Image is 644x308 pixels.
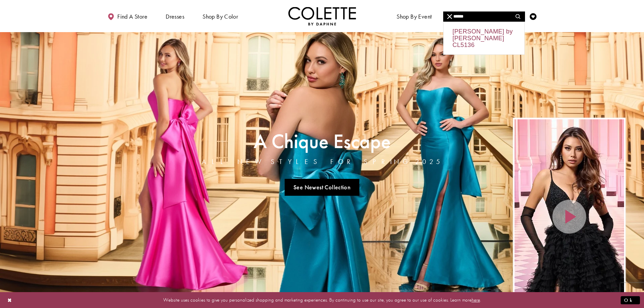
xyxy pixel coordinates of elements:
a: Visit Home Page [288,7,356,25]
div: Search form [443,11,525,22]
button: Submit Search [511,11,525,22]
span: Shop by color [201,7,240,25]
ul: Slider Links [200,176,445,198]
img: Colette by Daphne [288,7,356,25]
a: See Newest Collection A Chique Escape All New Styles For Spring 2025 [285,179,360,196]
span: Shop by color [202,13,238,20]
span: Find a store [117,13,147,20]
button: Close Dialog [4,294,16,306]
a: Check Wishlist [528,7,538,25]
button: Close Search [443,11,456,22]
a: Toggle search [513,7,523,25]
a: here [472,297,480,303]
span: Dresses [166,13,184,20]
div: [PERSON_NAME] by [PERSON_NAME] CL5136 [444,22,524,54]
input: Search [443,11,525,22]
span: Shop By Event [395,7,433,25]
p: Website uses cookies to give you personalized shopping and marketing experiences. By continuing t... [49,295,595,305]
span: Shop By Event [397,13,432,20]
button: Submit Dialog [621,296,640,304]
span: Dresses [164,7,186,25]
a: Meet the designer [449,7,499,25]
a: Find a store [106,7,149,25]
